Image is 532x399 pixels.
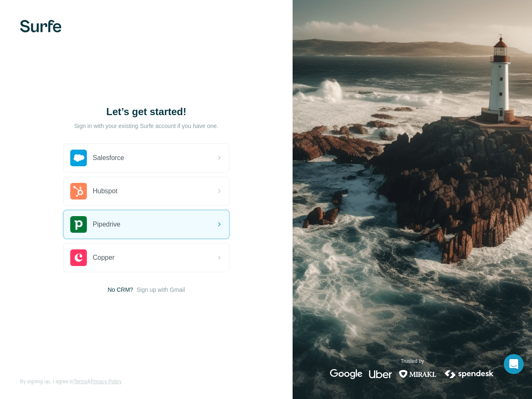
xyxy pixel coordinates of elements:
a: Privacy Policy [91,379,122,384]
h1: Let’s get started! [63,105,229,118]
p: Sign in with your existing Surfe account if you have one. [74,122,218,130]
img: hubspot's logo [70,183,87,199]
span: By signing up, I agree to & [20,378,122,385]
p: Trusted by [401,357,424,365]
button: Sign up with Gmail [136,286,185,294]
div: Open Intercom Messenger [504,354,524,374]
span: Salesforce [93,153,124,163]
img: copper's logo [70,249,87,266]
span: Hubspot [93,186,118,196]
img: Surfe's logo [20,20,62,32]
span: Pipedrive [93,219,121,229]
img: uber's logo [369,369,392,379]
img: spendesk's logo [443,369,495,379]
a: Terms [74,379,87,384]
img: mirakl's logo [399,369,437,379]
span: Copper [93,253,114,263]
img: salesforce's logo [70,150,87,166]
img: pipedrive's logo [70,216,87,233]
span: No CRM? [108,286,133,294]
img: google's logo [330,369,362,379]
